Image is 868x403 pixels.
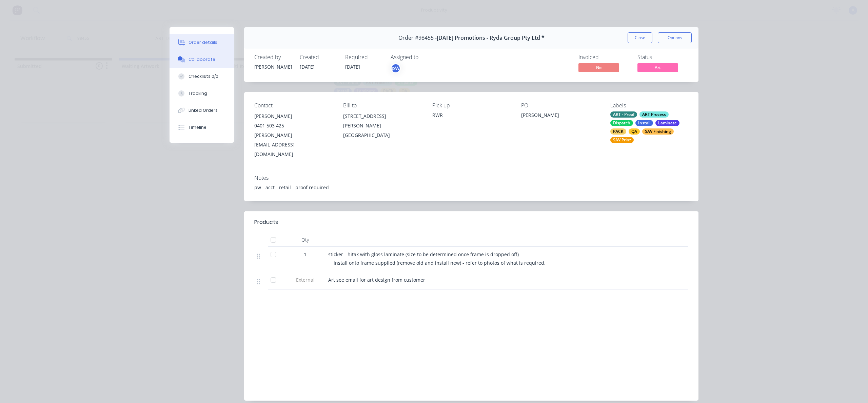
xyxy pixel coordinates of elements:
[328,251,519,258] span: sticker - hitak with gloss laminate (size to be determined once frame is dropped off)
[170,68,234,85] button: Checklists 0/0
[637,54,688,60] div: Status
[288,276,323,283] span: External
[628,32,652,43] button: Close
[170,102,234,119] button: Linked Orders
[391,63,401,73] button: pW
[254,111,332,159] div: [PERSON_NAME]0401 503 425[PERSON_NAME][EMAIL_ADDRESS][DOMAIN_NAME]
[170,51,234,68] button: Collaborate
[343,102,421,109] div: Bill to
[642,128,674,135] div: SAV Finishing
[189,56,215,63] div: Collaborate
[170,85,234,102] button: Tracking
[343,130,421,140] div: [GEOGRAPHIC_DATA]
[189,73,218,80] div: Checklists 0/0
[391,54,458,60] div: Assigned to
[254,130,332,159] div: [PERSON_NAME][EMAIL_ADDRESS][DOMAIN_NAME]
[343,111,421,140] div: [STREET_ADDRESS][PERSON_NAME][GEOGRAPHIC_DATA]
[610,111,637,118] div: ART - Proof
[254,175,688,181] div: Notes
[610,137,634,143] div: SAV Print
[521,102,599,109] div: PO
[189,39,217,46] div: Order details
[254,111,332,121] div: [PERSON_NAME]
[398,35,437,41] span: Order #98455 -
[639,111,669,118] div: ART Process
[170,34,234,51] button: Order details
[343,111,421,130] div: [STREET_ADDRESS][PERSON_NAME]
[610,102,688,109] div: Labels
[254,218,278,226] div: Products
[521,111,599,121] div: [PERSON_NAME]
[629,128,640,135] div: QA
[189,124,206,130] div: Timeline
[432,102,510,109] div: Pick up
[610,120,633,126] div: Dispatch
[328,277,425,283] span: Art see email for art design from customer
[437,35,545,41] span: [DATE] Promotions - Ryda Group Pty Ltd *
[300,54,337,60] div: Created
[655,120,679,126] div: Laminate
[254,121,332,130] div: 0401 503 425
[334,260,546,266] span: install onto frame supplied (remove old and install new) - refer to photos of what is required.
[254,54,292,60] div: Created by
[254,63,292,70] div: [PERSON_NAME]
[170,119,234,136] button: Timeline
[637,63,678,72] span: Art
[304,251,307,258] span: 1
[254,184,688,191] div: pw - acct - retail - proof required
[637,63,678,73] button: Art
[432,111,510,119] div: RWR
[345,64,360,70] span: [DATE]
[189,90,207,97] div: Tracking
[578,54,629,60] div: Invoiced
[300,64,315,70] span: [DATE]
[610,128,626,135] div: PACK
[285,233,325,247] div: Qty
[635,120,653,126] div: Install
[658,32,692,43] button: Options
[345,54,382,60] div: Required
[578,63,619,72] span: No
[189,107,218,113] div: Linked Orders
[254,102,332,109] div: Contact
